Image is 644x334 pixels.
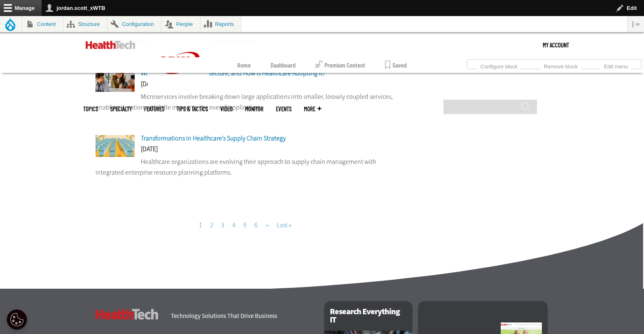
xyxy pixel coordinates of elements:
[277,221,291,229] span: Last »
[144,106,164,112] a: Features
[237,57,251,73] a: Home
[177,106,208,112] a: Tips & Tactics
[7,309,27,330] div: Cookie Settings
[96,156,394,178] p: Healthcare organizations are evolving their approach to supply chain management with integrated e...
[543,33,569,57] a: My Account
[96,146,394,156] div: [DATE]
[141,134,286,142] a: Transformations in Healthcare’s Supply Chain Strategy
[245,106,264,112] a: MonITor
[385,57,407,73] a: Saved
[148,87,210,96] a: CDW
[601,61,631,70] a: Edit menu
[63,16,107,32] a: Structure
[220,106,233,112] a: Video
[541,61,581,70] a: Remove block
[148,33,210,93] img: Home
[254,221,258,229] a: 6
[86,41,135,49] img: Home
[628,16,644,32] button: Vertical orientation
[96,135,135,157] img: Illustration of people commuting
[276,106,292,112] a: Events
[83,106,98,112] span: Topics
[271,57,296,73] a: Dashboard
[210,221,213,229] a: 2
[266,221,269,229] span: ››
[243,221,247,229] a: 5
[96,309,159,320] h3: HealthTech
[22,16,63,32] a: Content
[232,221,236,229] a: 4
[543,33,569,57] div: User menu
[324,301,413,331] h2: Research Everything IT
[107,16,161,32] a: Configuration
[7,309,27,330] button: Open Preferences
[201,16,241,32] a: Reports
[110,106,132,112] span: Specialty
[161,16,200,32] a: People
[477,61,521,70] a: Configure block
[199,221,202,229] a: 1
[171,313,314,319] h4: Technology Solutions That Drive Business
[315,57,365,73] a: Premium Content
[221,221,224,229] a: 3
[304,106,321,112] span: More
